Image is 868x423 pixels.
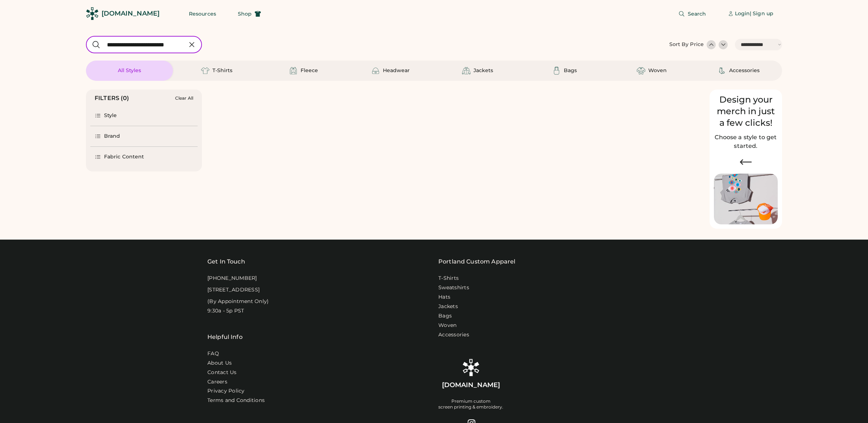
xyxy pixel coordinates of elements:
[438,275,459,282] a: T-Shirts
[438,322,456,329] a: Woven
[442,381,500,390] div: [DOMAIN_NAME]
[212,67,232,74] div: T-Shirts
[86,7,99,20] img: Rendered Logo - Screens
[371,66,380,75] img: Headwear Icon
[462,66,471,75] img: Jackets Icon
[301,67,318,74] div: Fleece
[175,96,193,101] div: Clear All
[474,67,493,74] div: Jackets
[207,275,257,282] div: [PHONE_NUMBER]
[229,7,270,21] button: Shop
[207,397,265,404] div: Terms and Conditions
[552,66,561,75] img: Bags Icon
[180,7,225,21] button: Resources
[104,112,117,119] div: Style
[438,294,450,301] a: Hats
[714,133,778,150] h2: Choose a style to get started.
[462,359,480,376] img: Rendered Logo - Screens
[735,10,750,17] div: Login
[201,66,210,75] img: T-Shirts Icon
[102,9,160,18] div: [DOMAIN_NAME]
[438,257,515,266] a: Portland Custom Apparel
[438,398,503,410] div: Premium custom screen printing & embroidery.
[438,312,452,320] a: Bags
[207,307,244,315] div: 9:30a - 5p PST
[207,298,269,305] div: (By Appointment Only)
[729,67,760,74] div: Accessories
[95,94,129,103] div: FILTERS (0)
[438,303,458,310] a: Jackets
[207,360,232,367] a: About Us
[669,41,704,48] div: Sort By Price
[383,67,410,74] div: Headwear
[207,257,245,266] div: Get In Touch
[289,66,298,75] img: Fleece Icon
[564,67,577,74] div: Bags
[718,66,726,75] img: Accessories Icon
[207,369,237,376] a: Contact Us
[238,11,252,16] span: Shop
[438,284,469,291] a: Sweatshirts
[104,133,120,140] div: Brand
[688,11,706,16] span: Search
[207,333,243,341] div: Helpful Info
[714,94,778,129] div: Design your merch in just a few clicks!
[750,10,773,17] div: | Sign up
[438,331,469,339] a: Accessories
[670,7,715,21] button: Search
[648,67,667,74] div: Woven
[118,67,141,74] div: All Styles
[104,153,144,161] div: Fabric Content
[207,378,227,386] a: Careers
[207,350,219,357] a: FAQ
[637,66,645,75] img: Woven Icon
[207,286,260,294] div: [STREET_ADDRESS]
[714,174,778,225] img: Image of Lisa Congdon Eye Print on T-Shirt and Hat
[207,387,245,395] a: Privacy Policy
